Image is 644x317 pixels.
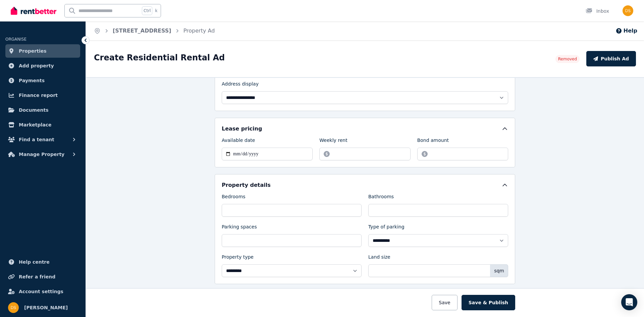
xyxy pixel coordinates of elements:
[19,121,51,129] span: Marketplace
[615,27,637,35] button: Help
[24,304,68,312] span: [PERSON_NAME]
[368,193,394,203] label: Bathrooms
[319,137,347,146] label: Weekly rent
[183,28,215,34] a: Property Ad
[142,6,152,15] span: Ctrl
[462,295,515,310] button: Save & Publish
[5,44,80,58] a: Properties
[222,137,255,146] label: Available date
[19,273,55,281] span: Refer a friend
[19,62,54,70] span: Add property
[5,37,26,42] span: ORGANISE
[5,285,80,298] a: Account settings
[5,270,80,283] a: Refer a friend
[19,287,63,296] span: Account settings
[19,76,45,85] span: Payments
[19,47,47,55] span: Properties
[5,103,80,117] a: Documents
[5,148,80,161] button: Manage Property
[621,294,637,310] div: Open Intercom Messenger
[417,137,449,146] label: Bond amount
[19,258,50,266] span: Help centre
[5,89,80,102] a: Finance report
[19,150,64,158] span: Manage Property
[19,91,58,99] span: Finance report
[5,255,80,269] a: Help centre
[368,223,405,233] label: Type of parking
[155,8,157,13] span: k
[94,52,225,63] h1: Create Residential Rental Ad
[222,81,259,90] label: Address display
[222,125,262,133] h5: Lease pricing
[5,133,80,146] button: Find a tenant
[86,21,223,40] nav: Breadcrumb
[5,118,80,131] a: Marketplace
[11,6,56,16] img: RentBetter
[222,181,271,189] h5: Property details
[113,28,171,34] a: [STREET_ADDRESS]
[222,223,257,233] label: Parking spaces
[8,302,19,313] img: Dov S
[558,56,577,62] span: Removed
[19,106,49,114] span: Documents
[586,51,636,66] button: Publish Ad
[5,74,80,87] a: Payments
[586,8,609,14] div: Inbox
[623,5,633,16] img: Dov S
[5,59,80,72] a: Add property
[222,193,246,203] label: Bedrooms
[432,295,457,310] button: Save
[222,254,254,263] label: Property type
[19,136,54,144] span: Find a tenant
[368,254,390,263] label: Land size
